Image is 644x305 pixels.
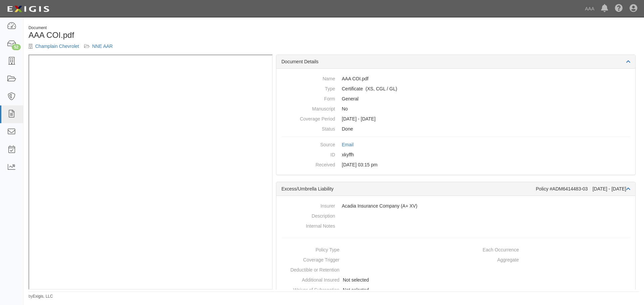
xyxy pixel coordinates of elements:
img: logo-5460c22ac91f19d4615b14bd174203de0afe785f0fc80cf4dbbc73dc1793850b.png [5,3,51,15]
dd: [DATE] - [DATE] [281,114,630,124]
dt: Received [281,160,335,168]
dt: Aggregate [459,255,519,263]
dd: Not selected [279,275,453,285]
div: Document [29,25,329,31]
dt: Type [281,84,335,92]
dd: No [281,104,630,114]
small: by [29,294,53,299]
dt: Additional Insured [279,275,339,283]
dt: Source [281,140,335,148]
dt: ID [281,150,335,158]
dt: Deductible or Retention [279,265,339,273]
dd: Not selected [279,285,453,295]
dt: Internal Notes [281,221,335,229]
div: 52 [12,44,21,50]
a: Exigis, LLC [33,294,53,299]
a: Champlain Chevrolet [35,44,79,49]
dd: xkyffh [281,150,630,160]
h1: AAA COI.pdf [29,31,329,40]
dd: [DATE] 03:15 pm [281,160,630,170]
dt: Description [281,211,335,219]
dd: General [281,94,630,104]
dt: Waiver of Subrogation [279,285,339,293]
i: Help Center - Complianz [615,5,623,13]
dd: Acadia Insurance Company (A+ XV) [281,201,630,211]
a: AAA [582,2,598,15]
dt: Manuscript [281,104,335,112]
dt: Coverage Trigger [279,255,339,263]
div: Document Details [276,55,635,69]
dt: Name [281,74,335,82]
dd: AAA COI.pdf [281,74,630,84]
dd: Done [281,124,630,134]
dt: Each Occurrence [459,245,519,253]
dt: Form [281,94,335,102]
a: Email [342,142,354,147]
dt: Policy Type [279,245,339,253]
dt: Status [281,124,335,132]
div: Policy #ADM6414483-03 [DATE] - [DATE] [536,185,630,192]
dd: Excess/Umbrella Liability Commercial General Liability / Garage Liability [281,84,630,94]
a: NNE AAR [92,44,113,49]
dt: Coverage Period [281,114,335,122]
div: Excess/Umbrella Liability [281,185,536,192]
dt: Insurer [281,201,335,209]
